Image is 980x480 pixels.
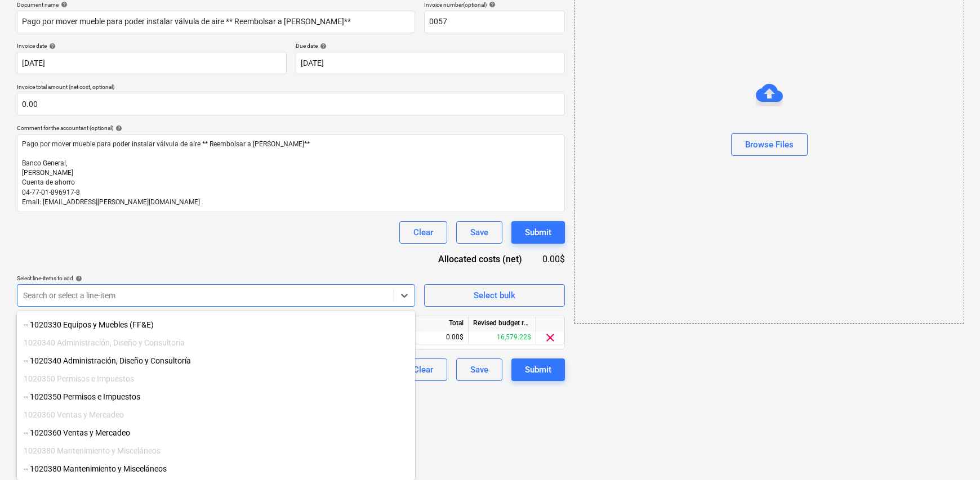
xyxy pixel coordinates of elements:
[525,362,551,377] div: Submit
[22,169,73,177] span: [PERSON_NAME]
[544,331,557,344] span: clear
[17,442,415,460] div: 1020380 Mantenimiento y Misceláneos
[17,124,565,132] div: Comment for the accountant (optional)
[17,275,415,282] div: Select line-items to add
[413,362,433,377] div: Clear
[424,11,565,33] input: Invoice number
[17,370,415,388] div: 1020350 Permisos e Impuestos
[296,52,565,74] input: Due date not specified
[17,93,565,115] input: Invoice total amount (net cost, optional)
[924,426,980,480] iframe: Chat Widget
[399,358,447,381] button: Clear
[924,426,980,480] div: Widget de chat
[22,140,310,148] span: Pago por mover mueble para poder instalar válvula de aire ** Reembolsar a [PERSON_NAME]**
[487,1,496,8] span: help
[474,288,515,303] div: Select bulk
[456,221,502,244] button: Save
[456,358,502,381] button: Save
[17,352,415,370] div: -- 1020340 Administración, Diseño y Consultoría
[525,225,551,240] div: Submit
[401,316,469,330] div: Total
[511,221,565,244] button: Submit
[17,334,415,352] div: 1020340 Administración, Diseño y Consultoría
[17,42,287,50] div: Invoice date
[413,225,433,240] div: Clear
[17,316,415,334] div: -- 1020330 Equipos y Muebles (FF&E)
[47,43,56,50] span: help
[22,178,75,186] span: Cuenta de ahorro
[59,1,68,8] span: help
[17,388,415,406] div: -- 1020350 Permisos e Impuestos
[424,1,565,8] div: Invoice number (optional)
[17,406,415,424] div: 1020360 Ventas y Mercadeo
[318,43,327,50] span: help
[22,198,200,206] span: Email: [EMAIL_ADDRESS][PERSON_NAME][DOMAIN_NAME]
[17,83,565,93] p: Invoice total amount (net cost, optional)
[113,125,122,132] span: help
[22,159,67,167] span: Banco General,
[424,284,565,307] button: Select bulk
[470,362,488,377] div: Save
[17,460,415,478] div: -- 1020380 Mantenimiento y Misceláneos
[22,189,80,196] span: 04-77-01-896917-8
[17,1,415,8] div: Document name
[731,133,808,156] button: Browse Files
[469,330,536,344] div: 16,579.22$
[469,316,536,330] div: Revised budget remaining
[418,253,540,266] div: Allocated costs (net)
[401,330,469,344] div: 0.00$
[296,42,565,50] div: Due date
[470,225,488,240] div: Save
[17,424,415,442] div: -- 1020360 Ventas y Mercadeo
[399,221,447,244] button: Clear
[73,275,82,282] span: help
[745,137,794,152] div: Browse Files
[17,11,415,33] input: Document name
[540,253,565,266] div: 0.00$
[511,358,565,381] button: Submit
[17,52,287,74] input: Invoice date not specified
